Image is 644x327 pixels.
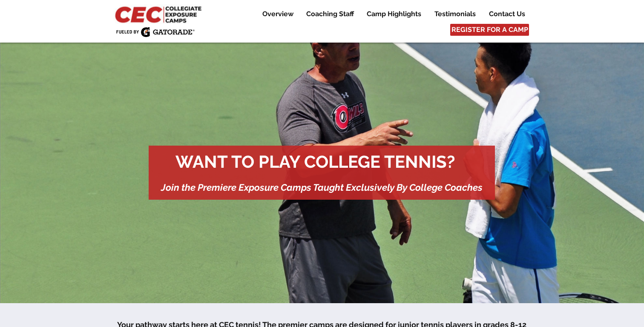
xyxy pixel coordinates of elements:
p: Contact Us [485,9,529,19]
nav: Site [250,9,531,19]
a: Camp Highlights [360,9,428,19]
img: CEC Logo Primary_edited.jpg [113,4,205,24]
a: Contact Us [483,9,531,19]
span: WANT TO PLAY COLLEGE TENNIS? [175,152,455,172]
p: Coaching Staff [302,9,358,19]
img: Fueled by Gatorade.png [116,27,195,37]
p: Camp Highlights [362,9,425,19]
span: Join the Premiere Exposure Camps Taught Exclusively By College Coaches [161,182,483,193]
span: REGISTER FOR A CAMP [451,25,528,34]
a: REGISTER FOR A CAMP [450,24,529,36]
a: Coaching Staff [300,9,360,19]
a: Testimonials [428,9,482,19]
p: Testimonials [430,9,480,19]
p: Overview [258,9,298,19]
a: Overview [256,9,299,19]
